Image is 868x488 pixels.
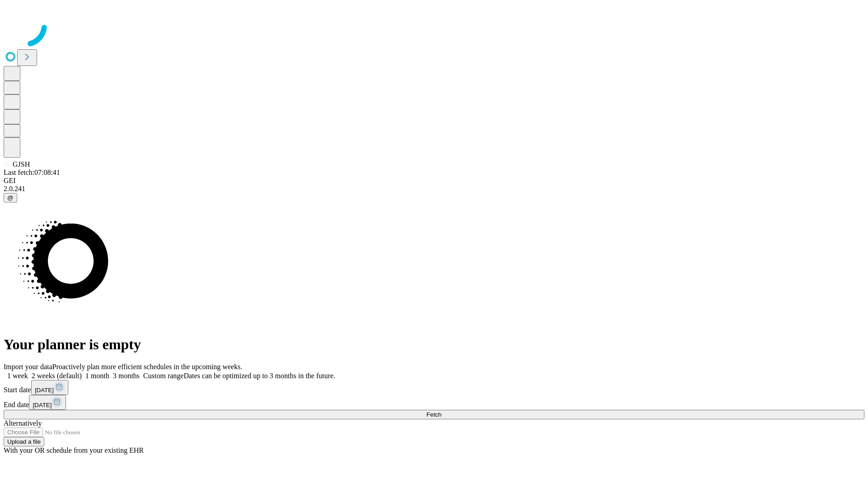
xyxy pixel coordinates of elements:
[31,380,68,395] button: [DATE]
[4,169,60,176] span: Last fetch: 07:08:41
[29,395,66,410] button: [DATE]
[35,387,54,394] span: [DATE]
[33,402,52,408] span: [DATE]
[4,193,17,202] button: @
[4,185,864,193] div: 2.0.241
[4,410,864,419] button: Fetch
[4,437,44,446] button: Upload a file
[4,395,864,410] div: End date
[113,372,140,380] span: 3 months
[143,372,184,380] span: Custom range
[4,380,864,395] div: Start date
[13,160,30,168] span: GJSH
[85,372,109,380] span: 1 month
[426,411,441,418] span: Fetch
[7,372,28,380] span: 1 week
[4,446,144,454] span: With your OR schedule from your existing EHR
[4,363,52,371] span: Import your data
[32,372,82,380] span: 2 weeks (default)
[4,177,864,185] div: GEI
[7,194,14,201] span: @
[184,372,335,380] span: Dates can be optimized up to 3 months in the future.
[52,363,242,371] span: Proactively plan more efficient schedules in the upcoming weeks.
[4,336,864,353] h1: Your planner is empty
[4,419,42,427] span: Alternatively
